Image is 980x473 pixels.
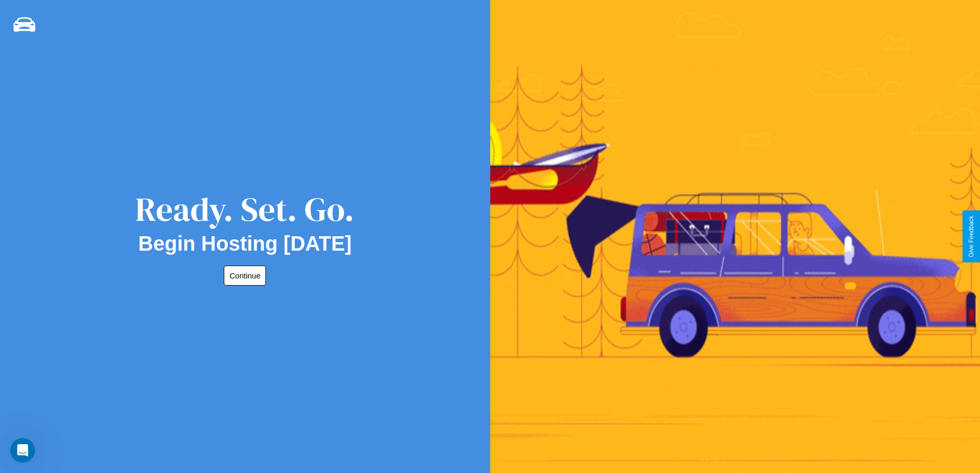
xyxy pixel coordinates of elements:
[224,266,266,286] button: Continue
[10,438,35,463] iframe: Intercom live chat
[968,216,975,257] div: Give Feedback
[138,232,352,255] h2: Begin Hosting [DATE]
[135,186,354,232] div: Ready. Set. Go.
